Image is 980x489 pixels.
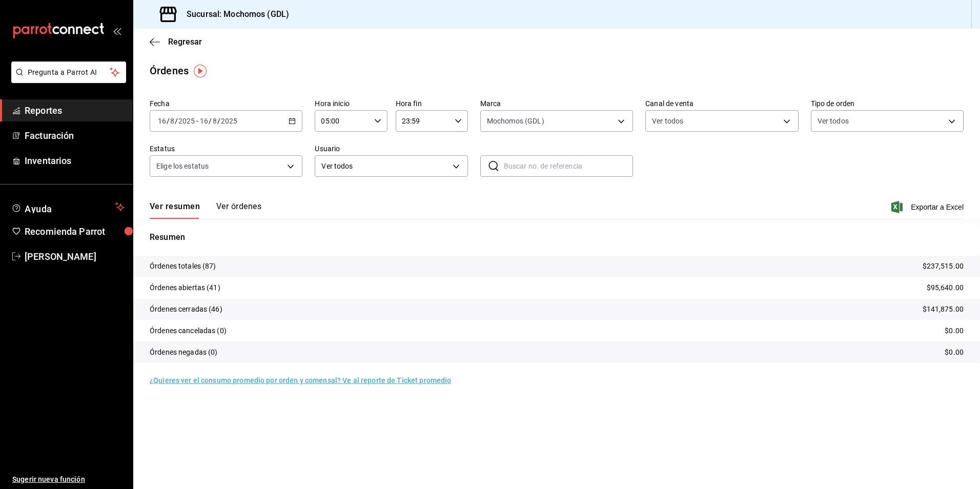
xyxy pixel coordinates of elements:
input: -- [157,117,167,125]
p: Resumen [150,231,964,243]
span: / [167,117,170,125]
h3: Sucursal: Mochomos (GDL) [178,8,289,21]
input: -- [199,117,209,125]
span: / [217,117,220,125]
p: $0.00 [945,325,964,336]
span: Pregunta a Parrot AI [28,67,110,78]
button: Regresar [150,37,202,47]
p: Órdenes cerradas (46) [150,304,222,315]
p: $237,515.00 [923,261,964,272]
p: Órdenes canceladas (0) [150,325,227,336]
input: Buscar no. de referencia [504,156,633,176]
label: Hora fin [396,100,468,107]
label: Hora inicio [315,100,387,107]
span: Sugerir nueva función [12,474,125,485]
p: $0.00 [945,347,964,358]
span: Mochomos (GDL) [487,116,544,126]
p: Órdenes totales (87) [150,261,216,272]
span: Ver todos [321,161,448,172]
label: Fecha [150,100,302,107]
span: Regresar [168,37,202,47]
button: Pregunta a Parrot AI [11,62,126,83]
div: navigation tabs [150,201,261,219]
span: / [175,117,178,125]
span: Recomienda Parrot [25,225,125,238]
span: - [196,117,198,125]
span: [PERSON_NAME] [25,250,125,263]
span: Facturación [25,129,125,142]
span: Ver todos [818,116,849,126]
a: ¿Quieres ver el consumo promedio por orden y comensal? Ve al reporte de Ticket promedio [150,376,451,384]
label: Usuario [315,145,467,152]
div: Órdenes [150,63,189,78]
label: Marca [480,100,633,107]
button: open_drawer_menu [113,27,121,35]
button: Exportar a Excel [893,201,964,213]
button: Ver resumen [150,201,200,219]
span: Ayuda [25,201,111,213]
label: Tipo de orden [811,100,964,107]
span: Inventarios [25,154,125,168]
input: -- [170,117,175,125]
span: Ver todos [652,116,683,126]
button: Ver órdenes [216,201,261,219]
span: Elige los estatus [156,161,209,171]
input: -- [212,117,217,125]
p: Órdenes abiertas (41) [150,282,220,293]
p: Órdenes negadas (0) [150,347,218,358]
input: ---- [220,117,238,125]
input: ---- [178,117,195,125]
span: Reportes [25,104,125,117]
label: Estatus [150,145,302,152]
span: / [209,117,212,125]
img: Tooltip marker [194,65,207,77]
p: $141,875.00 [923,304,964,315]
a: Pregunta a Parrot AI [7,74,126,85]
label: Canal de venta [645,100,798,107]
p: $95,640.00 [927,282,964,293]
